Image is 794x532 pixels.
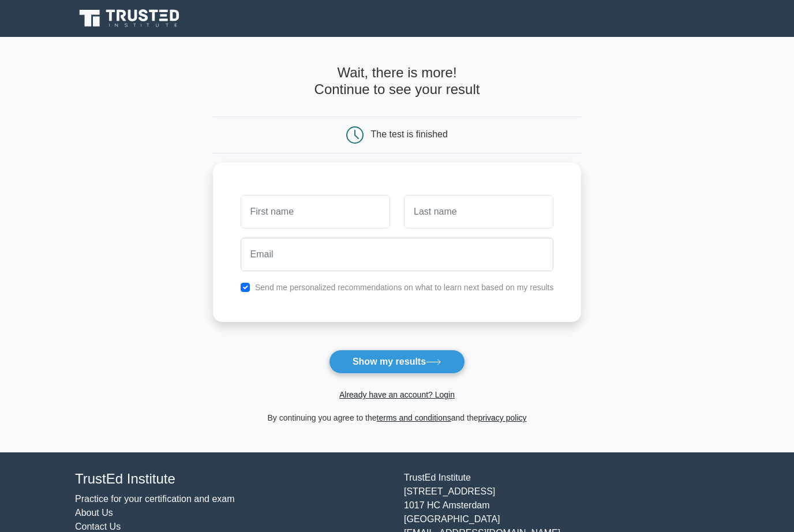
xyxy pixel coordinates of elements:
[241,195,390,228] input: First name
[75,522,121,531] a: Contact Us
[377,413,451,422] a: terms and conditions
[404,195,553,228] input: Last name
[371,129,448,139] div: The test is finished
[75,508,113,518] a: About Us
[329,350,465,374] button: Show my results
[213,65,582,98] h4: Wait, there is more! Continue to see your result
[206,411,589,425] div: By continuing you agree to the and the
[75,494,235,504] a: Practice for your certification and exam
[255,283,554,292] label: Send me personalized recommendations on what to learn next based on my results
[241,238,554,271] input: Email
[339,390,455,399] a: Already have an account? Login
[75,471,390,488] h4: TrustEd Institute
[478,413,527,422] a: privacy policy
